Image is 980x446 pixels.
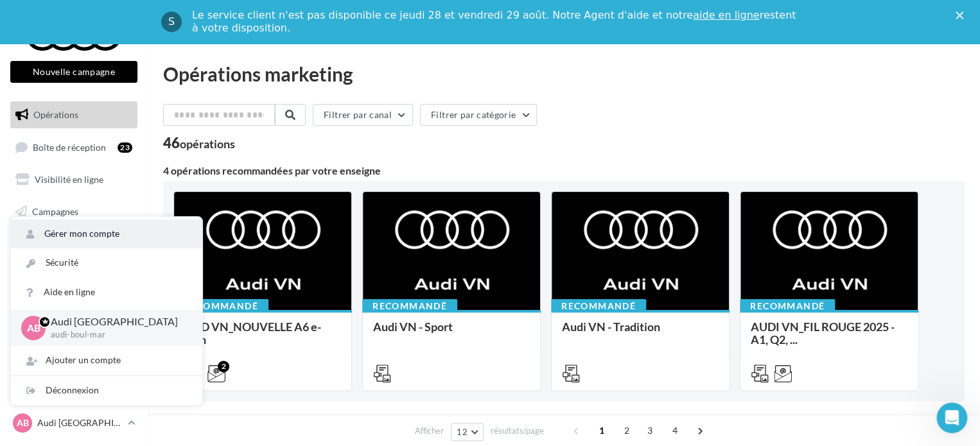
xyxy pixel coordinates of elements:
[956,12,968,19] div: Fermer
[617,420,637,441] span: 2
[32,206,78,217] span: Campagnes
[33,109,78,120] span: Opérations
[457,427,468,437] span: 12
[373,320,453,334] span: Audi VN - Sport
[8,230,140,257] a: Médiathèque
[184,320,321,347] span: AUD VN_NOUVELLE A6 e-tron
[420,104,537,126] button: Filtrer par catégorie
[10,61,137,83] button: Nouvelle campagne
[640,420,660,441] span: 3
[17,416,29,429] span: AB
[37,416,123,429] p: Audi [GEOGRAPHIC_DATA]
[10,411,137,435] a: AB Audi [GEOGRAPHIC_DATA]
[173,299,268,313] div: Recommandé
[551,299,646,313] div: Recommandé
[33,141,106,152] span: Boîte de réception
[751,320,895,347] span: AUDI VN_FIL ROUGE 2025 - A1, Q2, ...
[665,420,685,441] span: 4
[163,166,965,176] div: 4 opérations recommandées par votre enseigne
[313,104,413,126] button: Filtrer par canal
[936,402,967,433] iframe: Intercom live chat
[51,314,182,329] p: Audi [GEOGRAPHIC_DATA]
[8,101,140,128] a: Opérations
[161,12,182,32] div: Profile image for Service-Client
[118,142,132,153] div: 23
[8,198,140,225] a: Campagnes
[740,299,835,313] div: Recommandé
[562,320,660,334] span: Audi VN - Tradition
[11,248,202,277] a: Sécurité
[218,361,229,372] div: 2
[8,262,140,300] a: PLV et print personnalisable
[693,9,759,21] a: aide en ligne
[180,138,235,150] div: opérations
[11,376,202,405] div: Déconnexion
[51,329,182,341] p: audi-boul-mar
[591,420,612,441] span: 1
[362,299,457,313] div: Recommandé
[192,9,798,35] div: Le service client n'est pas disponible ce jeudi 28 et vendredi 29 août. Notre Agent d'aide et not...
[35,174,103,185] span: Visibilité en ligne
[11,346,202,375] div: Ajouter un compte
[11,278,202,307] a: Aide en ligne
[163,64,965,83] div: Opérations marketing
[8,133,140,161] a: Boîte de réception23
[415,425,444,437] span: Afficher
[491,425,544,437] span: résultats/page
[163,136,235,150] div: 46
[11,219,202,248] a: Gérer mon compte
[27,320,40,335] span: AB
[451,423,484,441] button: 12
[8,166,140,193] a: Visibilité en ligne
